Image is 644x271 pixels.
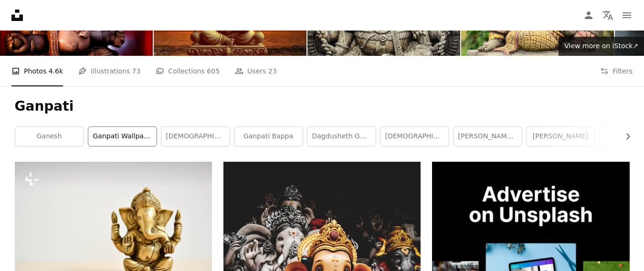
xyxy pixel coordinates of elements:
[619,127,630,146] button: scroll list to the right
[527,127,595,146] a: [PERSON_NAME]
[268,66,277,76] span: 23
[11,10,23,21] a: Home — Unsplash
[454,127,522,146] a: [PERSON_NAME][DATE]
[380,127,449,146] a: [DEMOGRAPHIC_DATA]
[235,56,277,86] a: Users 23
[579,6,598,25] a: Log in / Sign up
[78,56,140,86] a: Illustrations 73
[88,127,157,146] a: ganpati wallpaper
[15,127,84,146] a: ganesh
[307,127,376,146] a: dagdusheth ganpati
[161,127,230,146] a: [DEMOGRAPHIC_DATA]
[598,6,617,25] button: Language
[600,56,633,86] button: Filters
[15,98,630,115] h1: Ganpati
[234,127,303,146] a: ganpati bappa
[132,66,141,76] span: 73
[207,66,220,76] span: 605
[564,42,638,50] span: View more on iStock ↗
[15,223,212,231] a: a small statue of a person
[617,6,636,25] button: Menu
[559,37,644,56] a: View more on iStock↗
[156,56,220,86] a: Collections 605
